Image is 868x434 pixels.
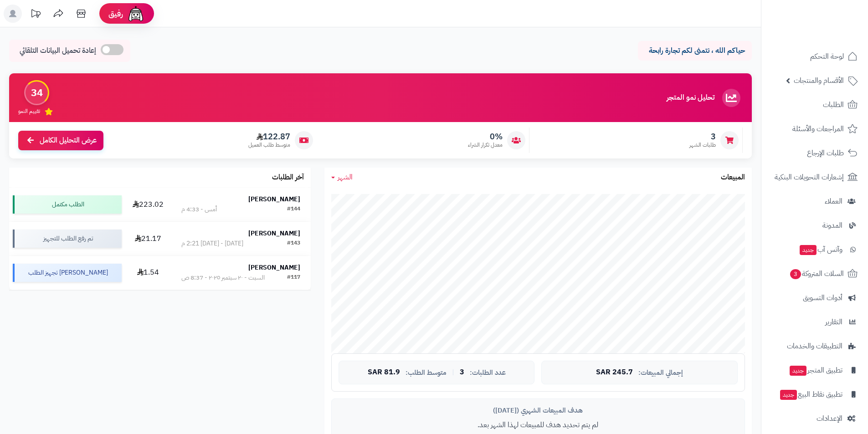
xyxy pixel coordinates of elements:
span: الطلبات [823,98,844,111]
div: الطلب مكتمل [13,195,122,214]
a: المدونة [767,214,863,236]
a: عرض التحليل الكامل [18,131,103,150]
span: السلات المتروكة [789,267,844,280]
span: 0% [468,132,503,142]
span: 3 [689,132,716,142]
span: المدونة [822,219,842,232]
div: تم رفع الطلب للتجهيز [13,230,122,248]
span: 245.7 SAR [596,368,633,377]
span: عدد الطلبات: [470,369,506,377]
a: العملاء [767,190,863,212]
p: لم يتم تحديد هدف للمبيعات لهذا الشهر بعد. [339,420,738,430]
strong: [PERSON_NAME] [248,194,300,204]
span: الإعدادات [817,412,842,425]
strong: [PERSON_NAME] [248,263,300,272]
img: logo-2.png [806,26,859,45]
div: #117 [287,273,300,282]
a: تطبيق المتجرجديد [767,359,863,381]
a: الإعدادات [767,408,863,429]
span: معدل تكرار الشراء [468,141,503,149]
span: جديد [790,366,806,376]
span: العملاء [825,195,842,208]
span: الشهر [338,172,353,183]
span: جديد [800,245,817,255]
span: 81.9 SAR [368,368,400,377]
span: عرض التحليل الكامل [40,135,97,146]
span: طلبات الشهر [689,141,716,149]
span: طلبات الإرجاع [807,147,844,159]
a: التقارير [767,311,863,333]
span: تقييم النمو [18,107,40,115]
span: رفيق [108,8,123,19]
span: تطبيق نقاط البيع [779,388,842,401]
span: المراجعات والأسئلة [792,123,844,135]
div: [DATE] - [DATE] 2:21 م [181,239,243,248]
span: جديد [780,390,797,400]
span: إجمالي المبيعات: [638,369,683,377]
span: 3 [460,368,464,377]
a: وآتس آبجديد [767,239,863,260]
div: السبت - ٢٠ سبتمبر ٢٠٢٥ - 8:37 ص [181,273,265,282]
a: الطلبات [767,94,863,116]
span: 122.87 [248,132,290,142]
span: 3 [790,269,801,279]
a: لوحة التحكم [767,46,863,67]
div: #143 [287,239,300,248]
h3: تحليل نمو المتجر [667,94,714,102]
a: أدوات التسويق [767,287,863,309]
a: السلات المتروكة3 [767,263,863,285]
span: متوسط الطلب: [406,369,447,377]
div: [PERSON_NAME] تجهيز الطلب [13,264,122,282]
td: 1.54 [125,256,171,290]
td: 223.02 [125,188,171,221]
span: أدوات التسويق [803,291,842,304]
a: تحديثات المنصة [24,5,47,25]
p: حياكم الله ، نتمنى لكم تجارة رابحة [645,46,745,56]
a: المراجعات والأسئلة [767,118,863,140]
img: ai-face.png [127,5,145,23]
span: إعادة تحميل البيانات التلقائي [20,46,96,56]
a: إشعارات التحويلات البنكية [767,166,863,188]
span: وآتس آب [799,243,842,256]
span: التطبيقات والخدمات [787,340,842,352]
span: | [452,369,454,376]
h3: آخر الطلبات [272,174,304,182]
span: تطبيق المتجر [789,364,842,377]
a: التطبيقات والخدمات [767,335,863,357]
span: متوسط طلب العميل [248,141,290,149]
span: الأقسام والمنتجات [794,74,844,87]
span: لوحة التحكم [810,50,844,63]
span: إشعارات التحويلات البنكية [775,171,844,184]
div: #144 [287,205,300,214]
td: 21.17 [125,222,171,255]
a: طلبات الإرجاع [767,142,863,164]
strong: [PERSON_NAME] [248,229,300,238]
span: التقارير [825,316,842,328]
div: أمس - 4:33 م [181,205,217,214]
a: الشهر [331,172,353,183]
a: تطبيق نقاط البيعجديد [767,383,863,405]
div: هدف المبيعات الشهري ([DATE]) [339,406,738,415]
h3: المبيعات [721,174,745,182]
